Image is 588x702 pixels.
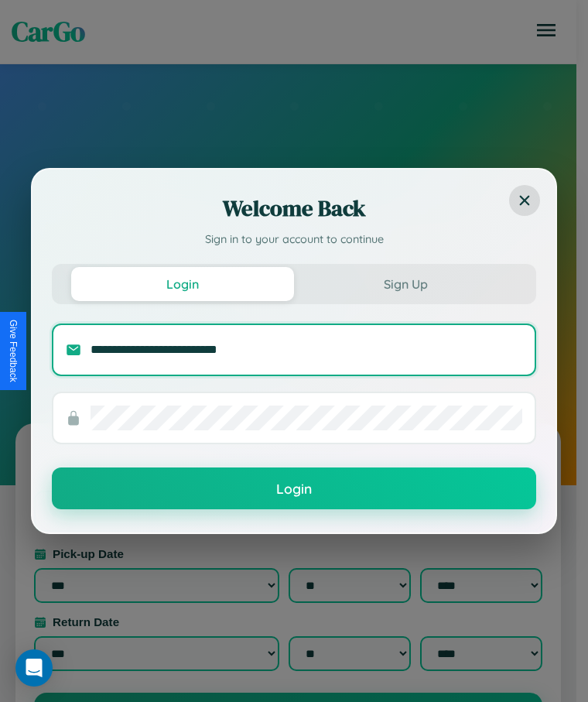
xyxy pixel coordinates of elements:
div: Open Intercom Messenger [15,649,53,687]
button: Login [52,467,536,509]
h2: Welcome Back [52,193,536,224]
p: Sign in to your account to continue [52,231,536,248]
div: Give Feedback [8,320,19,382]
button: Login [71,267,294,301]
button: Sign Up [294,267,517,301]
